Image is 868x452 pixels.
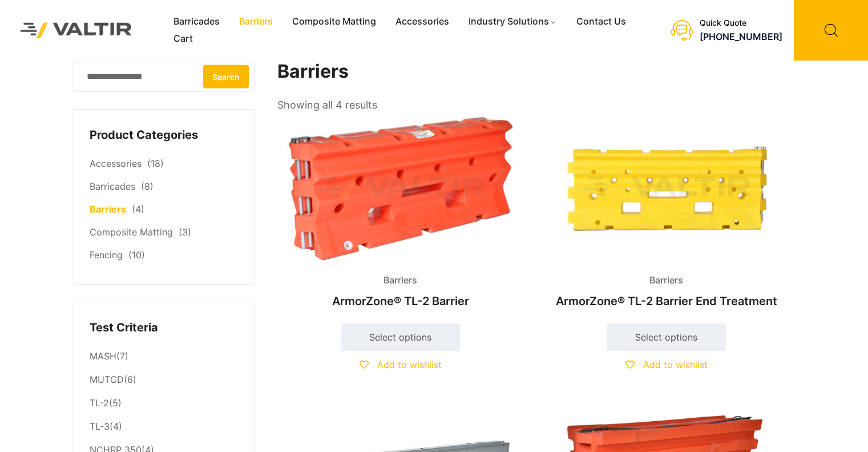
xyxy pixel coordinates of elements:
[90,421,110,432] a: TL-3
[141,181,154,192] span: (8)
[179,226,191,238] span: (3)
[229,13,282,30] a: Barriers
[90,181,135,192] a: Barricades
[567,13,636,30] a: Contact Us
[90,397,109,409] a: TL-2
[9,11,144,49] img: Valtir Rentals
[147,158,164,169] span: (18)
[375,272,426,289] span: Barriers
[277,114,524,314] a: BarriersArmorZone® TL-2 Barrier
[277,95,377,115] p: Showing all 4 results
[641,272,692,289] span: Barriers
[90,350,116,362] a: MASH
[543,114,790,314] a: BarriersArmorZone® TL-2 Barrier End Treatment
[164,13,229,30] a: Barricades
[277,289,524,314] h2: ArmorZone® TL-2 Barrier
[90,226,173,238] a: Composite Matting
[543,289,790,314] h2: ArmorZone® TL-2 Barrier End Treatment
[277,61,791,83] h1: Barriers
[128,249,145,261] span: (10)
[132,203,144,215] span: (4)
[90,203,126,215] a: Barriers
[386,13,459,30] a: Accessories
[164,30,203,47] a: Cart
[625,359,708,370] a: Add to wishlist
[341,323,460,351] a: Select options for “ArmorZone® TL-2 Barrier”
[90,415,237,439] li: (4)
[643,359,708,370] span: Add to wishlist
[90,392,237,415] li: (5)
[90,345,237,368] li: (7)
[90,127,237,144] h4: Product Categories
[700,31,782,42] a: [PHONE_NUMBER]
[90,319,237,337] h4: Test Criteria
[360,359,442,370] a: Add to wishlist
[90,374,124,385] a: MUTCD
[90,369,237,392] li: (6)
[203,65,249,88] button: Search
[607,323,726,351] a: Select options for “ArmorZone® TL-2 Barrier End Treatment”
[90,158,142,169] a: Accessories
[377,359,442,370] span: Add to wishlist
[459,13,567,30] a: Industry Solutions
[700,18,782,28] div: Quick Quote
[282,13,386,30] a: Composite Matting
[90,249,123,261] a: Fencing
